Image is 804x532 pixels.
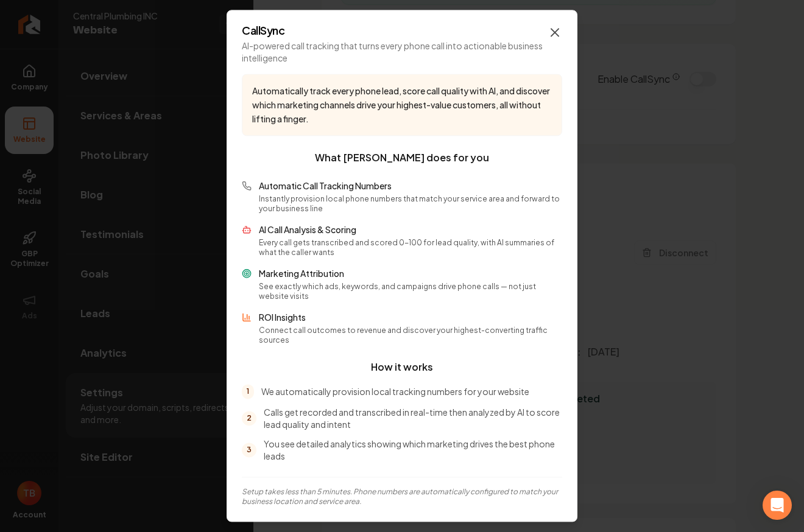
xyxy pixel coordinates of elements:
[259,224,562,236] p: AI Call Analysis & Scoring
[259,180,562,192] p: Automatic Call Tracking Numbers
[259,239,562,258] p: Every call gets transcribed and scored 0-100 for lead quality, with AI summaries of what the call...
[242,40,562,64] p: AI-powered call tracking that turns every phone call into actionable business intelligence
[242,488,562,507] p: Setup takes less than 5 minutes. Phone numbers are automatically configured to match your busines...
[259,326,562,346] p: Connect call outcomes to revenue and discover your highest-converting traffic sources
[261,386,529,398] p: We automatically provision local tracking numbers for your website
[242,411,256,426] span: 2
[242,360,562,375] h3: How it works
[242,25,562,36] h2: CallSync
[259,195,562,214] p: Instantly provision local phone numbers that match your service area and forward to your business...
[259,282,562,302] p: See exactly which ads, keywords, and campaigns drive phone calls — not just website visits
[259,312,562,324] p: ROI Insights
[242,443,256,458] span: 3
[264,407,562,431] p: Calls get recorded and transcribed in real-time then analyzed by AI to score lead quality and intent
[242,385,254,399] span: 1
[259,268,562,280] p: Marketing Attribution
[252,84,552,125] p: Automatically track every phone lead, score call quality with AI, and discover which marketing ch...
[264,438,562,463] p: You see detailed analytics showing which marketing drives the best phone leads
[242,151,562,166] h3: What [PERSON_NAME] does for you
